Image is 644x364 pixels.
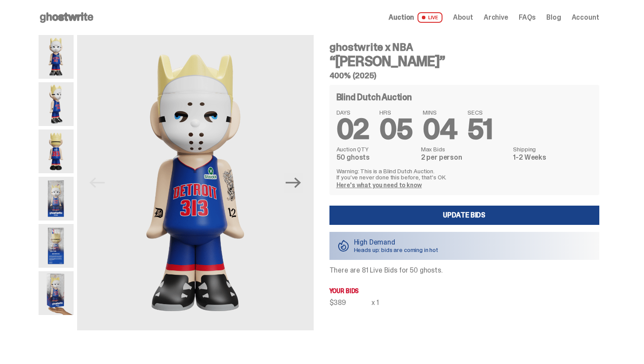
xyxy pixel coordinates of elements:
span: HRS [379,109,412,115]
h3: “[PERSON_NAME]” [329,54,599,68]
img: Copy%20of%20Eminem_NBA_400_1.png [77,35,314,330]
h4: Blind Dutch Auction [336,93,412,101]
p: Warning: This is a Blind Dutch Auction. If you’ve never done this before, that’s OK. [336,168,592,180]
span: LIVE [418,12,442,23]
span: 02 [336,111,369,147]
span: Auction [389,14,414,21]
span: 05 [379,111,412,147]
img: Eminem_NBA_400_12.png [39,177,74,220]
span: MINS [423,109,457,115]
a: FAQs [519,14,536,21]
a: Update Bids [329,206,599,225]
p: Heads up: bids are coming in hot [354,247,439,253]
span: DAYS [336,109,369,115]
img: eminem%20scale.png [39,271,74,315]
dd: 2 per person [421,154,508,161]
a: Archive [484,14,508,21]
h4: ghostwrite x NBA [329,42,599,52]
a: Auction LIVE [389,12,442,23]
p: High Demand [354,239,439,246]
div: $389 [329,299,372,306]
span: 51 [467,111,493,147]
a: Blog [546,14,561,21]
dt: Auction QTY [336,146,416,152]
img: Eminem_NBA_400_13.png [39,224,74,268]
dt: Max Bids [421,146,508,152]
p: There are 81 Live Bids for 50 ghosts. [329,267,599,274]
a: Account [572,14,599,21]
img: Copy%20of%20Eminem_NBA_400_3.png [39,82,74,126]
a: Here's what you need to know [336,181,422,189]
img: Copy%20of%20Eminem_NBA_400_1.png [39,35,74,79]
h5: 400% (2025) [329,72,599,80]
dd: 1-2 Weeks [513,154,592,161]
p: Your bids [329,288,599,294]
a: About [453,14,473,21]
img: Copy%20of%20Eminem_NBA_400_6.png [39,129,74,173]
span: SECS [467,109,493,115]
div: x 1 [372,299,379,306]
button: Next [284,173,303,192]
dd: 50 ghosts [336,154,416,161]
span: 04 [423,111,457,147]
dt: Shipping [513,146,592,152]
